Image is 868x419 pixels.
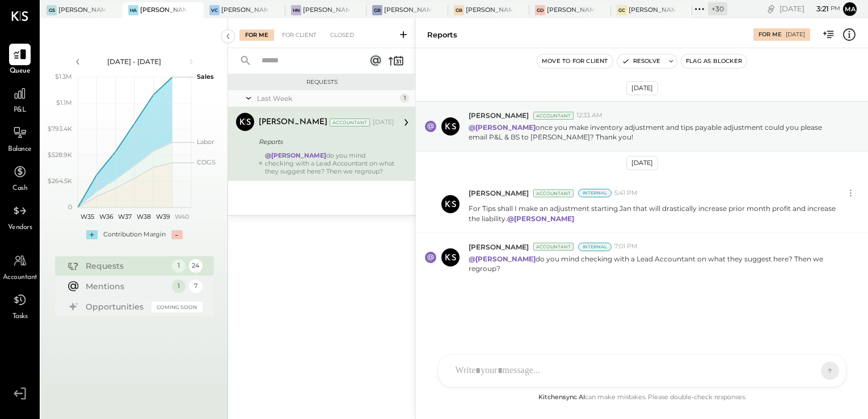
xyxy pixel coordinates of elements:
[400,94,409,103] div: 1
[384,6,431,15] div: [PERSON_NAME] Back Bay
[265,151,326,159] strong: @[PERSON_NAME]
[547,6,594,15] div: [PERSON_NAME] Downtown
[118,213,132,221] text: W37
[469,111,529,120] span: [PERSON_NAME]
[48,177,72,185] text: $264.5K
[427,29,457,40] div: Reports
[708,2,727,15] div: + 30
[86,230,98,239] div: +
[172,259,186,273] div: 1
[330,118,370,126] div: Accountant
[234,78,410,86] div: Requests
[466,6,513,15] div: [PERSON_NAME] [GEOGRAPHIC_DATA]
[86,260,166,272] div: Requests
[239,29,274,41] div: For Me
[265,151,394,175] div: do you mind checking with a Lead Accountant on what they suggest here? Then we regroup?
[48,125,72,133] text: $793.4K
[259,117,327,128] div: [PERSON_NAME]
[1,122,39,155] a: Balance
[58,6,106,15] div: [PERSON_NAME] Seaport
[1,200,39,233] a: Vendors
[629,6,676,15] div: [PERSON_NAME] Causeway
[759,31,782,39] div: For Me
[128,5,138,15] div: HA
[454,5,464,15] div: GB
[137,213,151,221] text: W38
[197,158,216,166] text: COGS
[55,73,72,81] text: $1.3M
[779,3,840,14] div: [DATE]
[469,242,529,252] span: [PERSON_NAME]
[537,54,613,68] button: Move to for client
[8,223,32,233] span: Vendors
[174,213,188,221] text: W40
[1,289,39,322] a: Tasks
[257,94,397,103] div: Last Week
[373,118,394,127] div: [DATE]
[535,5,545,15] div: GD
[86,281,166,292] div: Mentions
[1,44,39,77] a: Queue
[47,5,57,15] div: GS
[1,250,39,283] a: Accountant
[469,255,536,263] strong: @[PERSON_NAME]
[151,302,203,312] div: Coming Soon
[1,83,39,116] a: P&L
[56,99,72,107] text: $1.1M
[469,123,536,132] strong: @[PERSON_NAME]
[221,6,268,15] div: [PERSON_NAME] Confections - [GEOGRAPHIC_DATA]
[291,5,301,15] div: HN
[786,31,805,39] div: [DATE]
[469,122,840,142] p: once you make inventory adjustment and tips payable adjustment could you please email P&L & BS to...
[86,301,146,312] div: Opportunities
[533,189,574,197] div: Accountant
[197,138,214,146] text: Labor
[171,230,183,239] div: -
[259,136,391,147] div: Reports
[80,213,94,221] text: W35
[469,254,840,273] p: do you mind checking with a Lead Accountant on what they suggest here? Then we regroup?
[197,73,214,81] text: Sales
[681,54,747,68] button: Flag as Blocker
[3,273,37,283] span: Accountant
[10,66,31,77] span: Queue
[578,189,612,197] div: Internal
[172,280,186,293] div: 1
[12,312,28,322] span: Tasks
[626,81,658,95] div: [DATE]
[99,213,113,221] text: W36
[617,5,627,15] div: GC
[614,242,638,251] span: 7:01 PM
[86,57,183,66] div: [DATE] - [DATE]
[765,3,777,15] div: copy link
[155,213,170,221] text: W39
[68,203,72,211] text: 0
[303,6,350,15] div: [PERSON_NAME]'s Nashville
[189,280,203,293] div: 7
[843,2,857,16] button: Ma
[14,105,27,116] span: P&L
[469,204,840,223] p: For Tips shall I make an adjustment starting Jan that will drastically increase prior month profi...
[8,145,32,155] span: Balance
[103,230,166,239] div: Contribution Margin
[12,184,27,194] span: Cash
[209,5,220,15] div: VC
[325,29,360,41] div: Closed
[576,111,602,120] span: 12:33 AM
[617,54,665,68] button: Resolve
[533,112,574,120] div: Accountant
[189,259,203,273] div: 24
[626,156,658,170] div: [DATE]
[48,151,72,159] text: $528.9K
[507,214,574,223] strong: @[PERSON_NAME]
[140,6,187,15] div: [PERSON_NAME]'s Atlanta
[831,5,840,12] span: pm
[1,161,39,194] a: Cash
[469,188,529,198] span: [PERSON_NAME]
[372,5,382,15] div: GB
[614,189,638,198] span: 5:41 PM
[533,243,574,251] div: Accountant
[806,3,829,14] span: 3 : 21
[578,243,612,251] div: Internal
[276,29,322,41] div: For Client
